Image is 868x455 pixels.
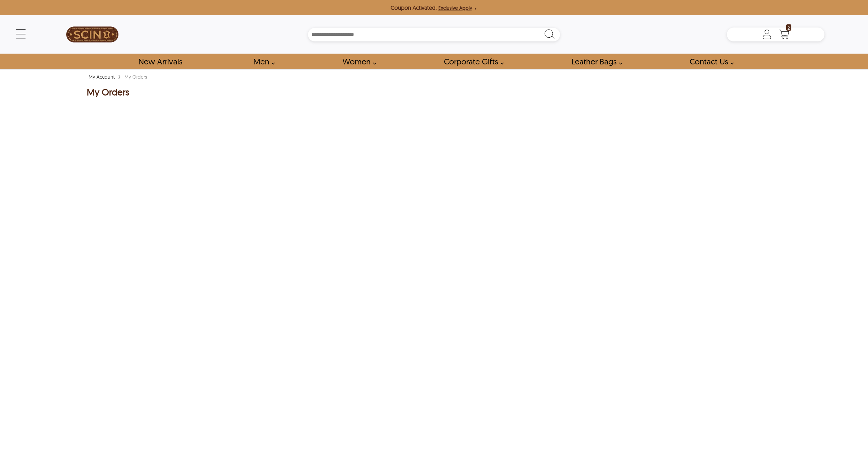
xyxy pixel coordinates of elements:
[563,54,626,69] a: Shop Leather Bags
[87,87,129,99] h1: My Orders
[682,54,738,69] a: contact-us
[786,24,791,31] span: 2
[436,54,508,69] a: Shop Leather Corporate Gifts
[44,19,141,50] a: SCIN
[123,73,149,80] div: My Orders
[245,54,279,69] a: shop men's leather jackets
[66,19,118,50] img: SCIN
[391,3,437,12] p: Coupon Activated.
[777,29,791,40] a: Shopping Cart
[87,74,116,80] a: My Account
[130,54,190,69] a: Shop New Arrivals
[335,54,380,69] a: Shop Women Leather Jackets
[118,70,121,82] span: ›
[438,5,472,11] span: Exclusive Apply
